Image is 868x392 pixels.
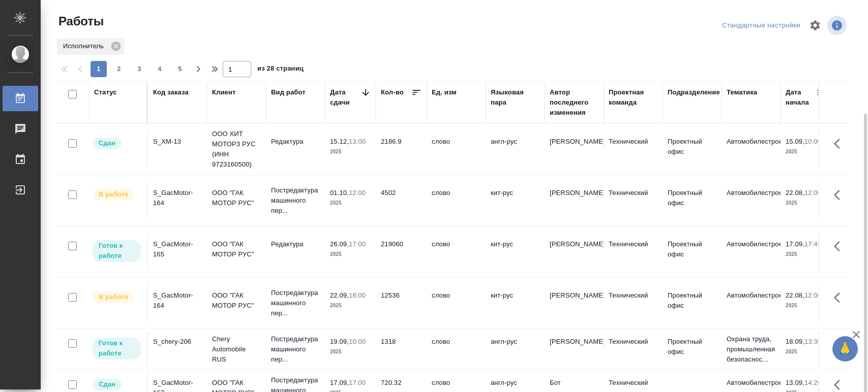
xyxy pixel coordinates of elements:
div: Кол-во [381,87,404,97]
td: слово [427,234,486,270]
p: 2025 [330,249,371,259]
td: Технический [604,285,663,321]
p: Постредактура машинного пер... [271,288,320,318]
td: слово [427,332,486,367]
td: [PERSON_NAME] [545,234,604,270]
div: S_XM-13 [153,137,202,147]
div: Менеджер проверил работу исполнителя, передает ее на следующий этап [92,378,142,391]
div: Исполнитель может приступить к работе [92,337,142,361]
p: 18.09, [786,338,804,345]
p: 19.09, [330,338,349,345]
p: Автомобилестроение [727,378,775,388]
p: Готов к работе [99,241,135,261]
p: Охрана труда, промышленная безопаснос... [727,334,775,365]
button: Здесь прячутся важные кнопки [828,183,852,207]
td: 4502 [376,183,427,218]
p: 2025 [786,301,826,311]
button: 5 [172,61,188,77]
p: ООО "ГАК МОТОР РУС" [212,239,261,259]
p: Исполнитель [63,41,107,51]
p: 17:00 [349,379,366,386]
p: В работе [99,292,128,302]
p: 26.09, [330,240,349,248]
div: S_GacMotor-164 [153,188,202,208]
div: Исполнитель [57,39,124,55]
button: Здесь прячутся важные кнопки [828,234,852,258]
span: 5 [172,64,188,74]
div: Автор последнего изменения [550,87,598,118]
div: Исполнитель может приступить к работе [92,239,142,263]
button: Здесь прячутся важные кнопки [828,132,852,156]
p: 22.08, [786,189,804,197]
span: 3 [131,64,147,74]
p: Готов к работе [99,338,135,358]
span: из 28 страниц [257,62,304,77]
p: 2025 [786,347,826,357]
p: Постредактура машинного пер... [271,334,320,365]
td: Проектный офис [663,234,722,270]
td: англ-рус [486,132,545,167]
p: 2025 [786,198,826,208]
button: 🙏 [832,336,858,362]
div: Статус [94,87,117,97]
p: ООО ХИТ МОТОРЗ РУС (ИНН 9723160500) [212,129,261,170]
p: 2025 [786,249,826,259]
p: В работе [99,189,128,200]
div: Ед. изм [432,87,457,97]
td: Технический [604,183,663,218]
p: Редактура [271,239,320,249]
p: Сдан [99,138,115,148]
td: слово [427,132,486,167]
p: 2025 [786,147,826,157]
div: Клиент [212,87,235,97]
p: 18:00 [349,291,366,299]
td: англ-рус [486,332,545,367]
p: Автомобилестроение [727,290,775,301]
div: Код заказа [153,87,189,97]
p: 2025 [330,301,371,311]
div: Подразделение [668,87,720,97]
p: 13:00 [349,138,366,145]
td: кит-рус [486,285,545,321]
p: 17.09, [330,379,349,386]
p: 22.08, [786,291,804,299]
p: Автомобилестроение [727,239,775,249]
td: Проектный офис [663,183,722,218]
p: 17:49 [804,240,821,248]
div: Вид работ [271,87,306,97]
span: Настроить таблицу [803,13,827,38]
div: Исполнитель выполняет работу [92,290,142,304]
td: 219060 [376,234,427,270]
td: 1318 [376,332,427,367]
p: 17:00 [349,240,366,248]
td: кит-рус [486,183,545,218]
button: 3 [131,61,147,77]
p: 15.09, [786,138,804,145]
div: Дата начала [786,87,816,108]
div: Менеджер проверил работу исполнителя, передает ее на следующий этап [92,137,142,150]
span: Работы [56,13,104,29]
button: 2 [111,61,127,77]
div: Исполнитель выполняет работу [92,188,142,202]
span: Посмотреть информацию [827,16,849,35]
span: 4 [152,64,168,74]
p: 2025 [330,198,371,208]
button: Здесь прячутся важные кнопки [828,332,852,356]
p: 13:30 [804,338,821,345]
div: Языковая пара [491,87,540,108]
td: Технический [604,332,663,367]
div: S_GacMotor-164 [153,290,202,311]
div: Дата сдачи [330,87,361,108]
p: Редактура [271,137,320,147]
td: [PERSON_NAME] [545,332,604,367]
td: [PERSON_NAME] [545,285,604,321]
span: 2 [111,64,127,74]
button: 4 [152,61,168,77]
p: 12:00 [804,189,821,197]
p: 13.09, [786,379,804,386]
p: 17.09, [786,240,804,248]
button: Здесь прячутся важные кнопки [828,285,852,310]
td: Проектный офис [663,332,722,367]
p: 12:00 [349,189,366,197]
td: 12536 [376,285,427,321]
